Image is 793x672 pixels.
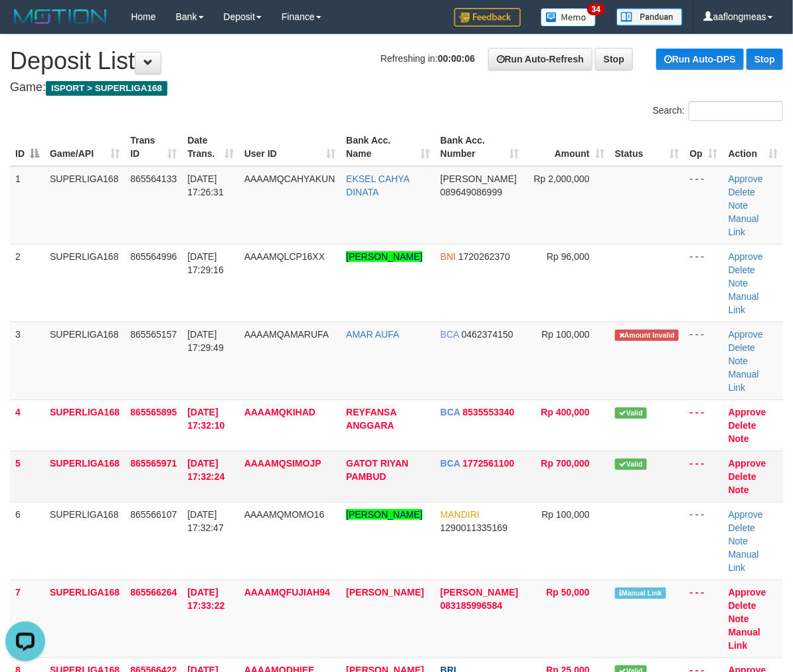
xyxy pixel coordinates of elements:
[187,251,224,275] span: [DATE] 17:29:16
[346,407,396,431] a: REYFANSA ANGGARA
[10,7,111,27] img: MOTION_logo.png
[187,407,224,431] span: [DATE] 17:32:10
[10,502,44,580] td: 6
[541,509,589,520] span: Rp 100,000
[44,166,125,245] td: SUPERLIGA168
[729,251,763,262] a: Approve
[729,291,759,315] a: Manual Link
[346,587,424,598] a: [PERSON_NAME]
[729,265,755,275] a: Delete
[130,587,177,598] span: 865566264
[10,244,44,322] td: 2
[130,509,177,520] span: 865566107
[729,536,749,546] a: Note
[10,399,44,451] td: 4
[187,509,224,533] span: [DATE] 17:32:47
[595,48,633,70] a: Stop
[44,451,125,502] td: SUPERLIGA168
[729,278,749,288] a: Note
[187,587,224,611] span: [DATE] 17:33:22
[488,48,592,70] a: Run Auto-Refresh
[44,128,125,166] th: Game/API: activate to sort column ascending
[346,458,408,482] a: GATOT RIYAN PAMBUD
[615,588,666,599] span: Manually Linked
[125,128,182,166] th: Trans ID: activate to sort column ascending
[244,458,321,469] span: AAAAMQSIMOJP
[182,128,238,166] th: Date Trans.: activate to sort column ascending
[244,173,335,184] span: AAAAMQCAHYAKUN
[438,53,475,64] strong: 00:00:06
[653,101,783,121] label: Search:
[729,342,755,353] a: Delete
[547,251,590,262] span: Rp 96,000
[244,407,315,417] span: AAAAMQKIHAD
[244,329,329,340] span: AAAAMQAMARUFA
[729,600,756,611] a: Delete
[729,213,759,237] a: Manual Link
[685,580,723,657] td: - - -
[5,5,45,45] button: Open LiveChat chat widget
[440,458,460,469] span: BCA
[440,522,507,533] span: Copy 1290011335169 to clipboard
[541,8,596,27] img: Button%20Memo.svg
[685,399,723,451] td: - - -
[440,587,518,598] span: [PERSON_NAME]
[44,322,125,399] td: SUPERLIGA168
[346,329,399,340] a: AMAR AUFA
[130,458,177,469] span: 865565971
[747,49,783,70] a: Stop
[10,128,44,166] th: ID: activate to sort column descending
[587,3,605,15] span: 34
[458,251,510,262] span: Copy 1720262370 to clipboard
[729,627,760,651] a: Manual Link
[244,587,330,598] span: AAAAMQFUJIAH94
[463,458,515,469] span: Copy 1772561100 to clipboard
[440,251,456,262] span: BNI
[346,509,422,520] a: [PERSON_NAME]
[685,322,723,399] td: - - -
[435,128,524,166] th: Bank Acc. Number: activate to sort column ascending
[729,614,749,624] a: Note
[685,244,723,322] td: - - -
[729,329,763,340] a: Approve
[239,128,341,166] th: User ID: activate to sort column ascending
[729,407,766,417] a: Approve
[130,173,177,184] span: 865564133
[244,251,325,262] span: AAAAMQLCP16XX
[729,471,756,482] a: Delete
[615,330,679,341] span: Amount is not matched
[524,128,610,166] th: Amount: activate to sort column ascending
[130,251,177,262] span: 865564996
[381,53,475,64] span: Refreshing in:
[187,173,224,197] span: [DATE] 17:26:31
[44,502,125,580] td: SUPERLIGA168
[685,451,723,502] td: - - -
[729,369,759,393] a: Manual Link
[10,166,44,245] td: 1
[615,407,647,419] span: Valid transaction
[440,509,480,520] span: MANDIRI
[454,8,521,27] img: Feedback.jpg
[10,81,783,94] h4: Game:
[729,187,755,197] a: Delete
[130,329,177,340] span: 865565157
[689,101,783,121] input: Search:
[440,407,460,417] span: BCA
[541,329,589,340] span: Rp 100,000
[685,166,723,245] td: - - -
[44,580,125,657] td: SUPERLIGA168
[346,173,409,197] a: EKSEL CAHYA DINATA
[440,173,517,184] span: [PERSON_NAME]
[130,407,177,417] span: 865565895
[729,420,756,431] a: Delete
[187,458,224,482] span: [DATE] 17:32:24
[10,322,44,399] td: 3
[346,251,422,262] a: [PERSON_NAME]
[244,509,325,520] span: AAAAMQMOMO16
[463,407,515,417] span: Copy 8535553340 to clipboard
[546,587,589,598] span: Rp 50,000
[541,407,590,417] span: Rp 400,000
[729,522,755,533] a: Delete
[44,399,125,451] td: SUPERLIGA168
[440,600,502,611] span: Copy 083185996584 to clipboard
